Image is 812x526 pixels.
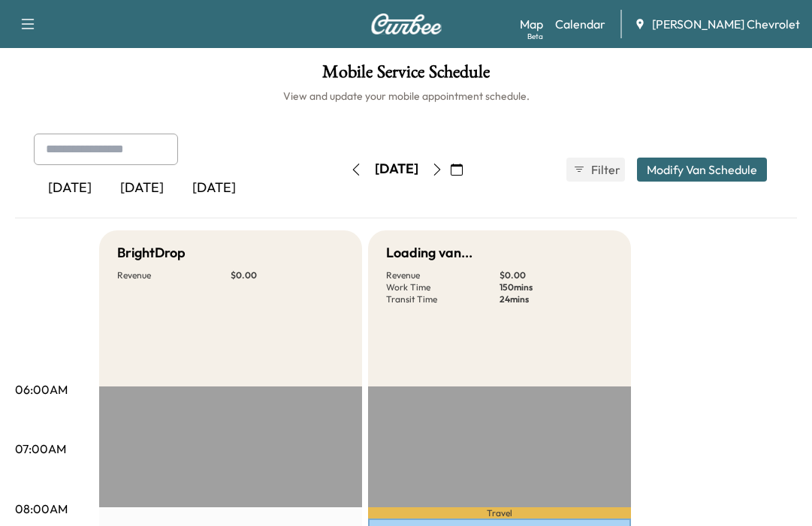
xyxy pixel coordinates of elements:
[106,171,178,206] div: [DATE]
[375,160,418,179] div: [DATE]
[15,380,68,398] p: 06:00AM
[500,281,613,293] p: 150 mins
[555,15,605,33] a: Calendar
[117,269,231,281] p: Revenue
[500,293,613,305] p: 24 mins
[637,158,767,182] button: Modify Van Schedule
[15,500,68,518] p: 08:00AM
[652,15,800,33] span: [PERSON_NAME] Chevrolet
[591,161,618,179] span: Filter
[527,31,543,42] div: Beta
[117,242,186,263] h5: BrightDrop
[386,293,500,305] p: Transit Time
[370,14,442,35] img: Curbee Logo
[566,158,625,182] button: Filter
[386,281,500,293] p: Work Time
[386,269,500,281] p: Revenue
[520,15,543,33] a: MapBeta
[15,440,66,458] p: 07:00AM
[15,89,797,104] h6: View and update your mobile appointment schedule.
[15,63,797,89] h1: Mobile Service Schedule
[231,269,344,281] p: $ 0.00
[386,242,472,263] h5: Loading van...
[368,507,631,518] p: Travel
[500,269,613,281] p: $ 0.00
[178,171,250,206] div: [DATE]
[34,171,106,206] div: [DATE]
